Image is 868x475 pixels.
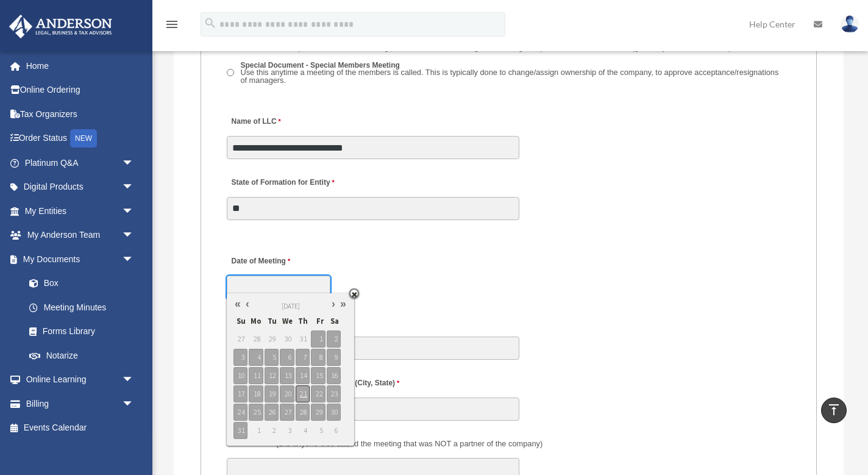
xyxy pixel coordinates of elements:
[282,302,300,310] span: [DATE]
[122,223,146,248] span: arrow_drop_down
[9,175,152,199] a: Digital Productsarrow_drop_down
[827,402,841,417] i: vertical_align_top
[311,385,325,402] span: 22
[17,343,152,368] a: Notarize
[327,367,341,384] span: 16
[280,404,294,421] span: 27
[280,313,294,329] span: We
[165,21,179,32] a: menu
[9,102,152,126] a: Tax Organizers
[311,367,325,384] span: 15
[249,367,263,384] span: 11
[233,330,247,348] span: 27
[9,78,152,102] a: Online Ordering
[17,271,152,296] a: Box
[249,422,263,439] span: 1
[233,404,247,421] span: 24
[296,422,310,439] span: 4
[249,385,263,402] span: 18
[165,17,179,32] i: menu
[233,422,247,439] span: 31
[327,422,341,439] span: 6
[227,436,546,452] label: Also Present
[122,391,146,416] span: arrow_drop_down
[265,385,279,402] span: 19
[17,295,146,320] a: Meeting Minutes
[9,126,152,151] a: Order StatusNEW
[9,416,152,440] a: Events Calendar
[280,367,294,384] span: 13
[265,349,279,366] span: 5
[296,349,310,366] span: 7
[311,313,325,329] span: Fr
[5,15,116,38] img: Anderson Advisors Platinum Portal
[9,199,152,223] a: My Entitiesarrow_drop_down
[280,349,294,366] span: 6
[237,60,790,87] label: Special Document - Special Members Meeting
[311,330,325,348] span: 1
[265,367,279,384] span: 12
[227,174,337,191] label: State of Formation for Entity
[296,404,310,421] span: 28
[227,114,283,130] label: Name of LLC
[265,422,279,439] span: 2
[204,16,217,30] i: search
[276,439,542,448] span: (Did anyone else attend the meeting that was NOT a partner of the company)
[240,68,778,85] span: Use this anytime a meeting of the members is called. This is typically done to change/assign owne...
[821,398,847,423] a: vertical_align_top
[9,247,152,271] a: My Documentsarrow_drop_down
[296,385,310,402] span: 21
[280,422,294,439] span: 3
[265,313,279,329] span: Tu
[296,367,310,384] span: 14
[280,385,294,402] span: 20
[70,129,97,148] div: NEW
[280,330,294,348] span: 30
[249,313,263,329] span: Mo
[9,151,152,175] a: Platinum Q&Aarrow_drop_down
[327,313,341,329] span: Sa
[233,313,247,329] span: Su
[122,247,146,272] span: arrow_drop_down
[311,349,325,366] span: 8
[233,385,247,402] span: 17
[327,330,341,348] span: 2
[327,404,341,421] span: 30
[265,330,279,348] span: 29
[249,404,263,421] span: 25
[9,223,152,248] a: My Anderson Teamarrow_drop_down
[122,175,146,200] span: arrow_drop_down
[9,368,152,392] a: Online Learningarrow_drop_down
[9,391,152,416] a: Billingarrow_drop_down
[122,151,146,176] span: arrow_drop_down
[296,330,310,348] span: 31
[249,330,263,348] span: 28
[265,404,279,421] span: 26
[311,422,325,439] span: 5
[17,320,152,344] a: Forms Library
[327,349,341,366] span: 9
[233,349,247,366] span: 3
[9,54,152,78] a: Home
[227,254,343,270] label: Date of Meeting
[249,349,263,366] span: 4
[327,385,341,402] span: 23
[311,404,325,421] span: 29
[122,368,146,393] span: arrow_drop_down
[841,15,859,33] img: User Pic
[122,199,146,224] span: arrow_drop_down
[233,367,247,384] span: 10
[296,313,310,329] span: Th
